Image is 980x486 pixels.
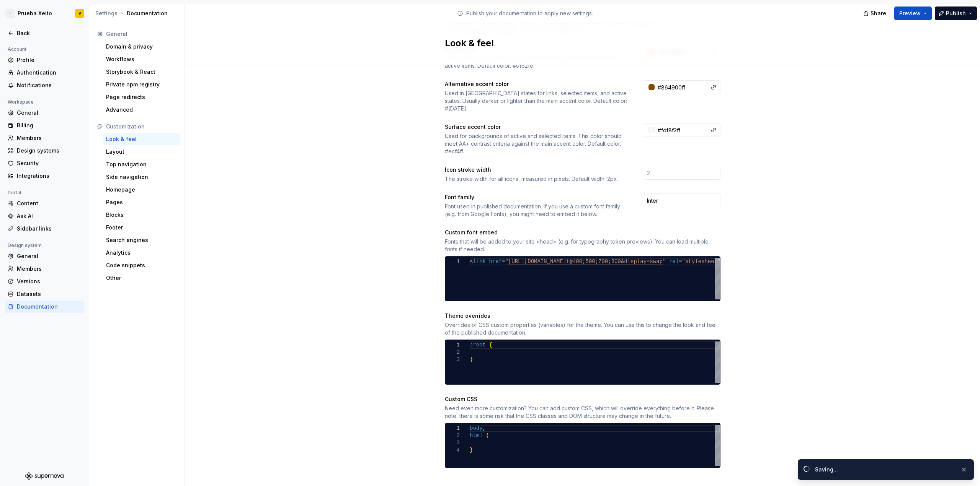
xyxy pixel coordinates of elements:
div: 3 [445,356,460,363]
button: TPrueba XeitoV [2,5,87,22]
span: { [489,342,492,348]
div: Private npm registry [106,81,177,88]
a: Pages [103,196,180,208]
a: Domain & privacy [103,41,180,53]
a: Notifications [5,79,84,91]
input: e.g. #000000 [655,80,707,94]
div: General [17,109,81,117]
input: 2 [644,166,720,180]
a: Analytics [103,247,180,259]
div: Look & feel [106,135,177,143]
span: { [486,432,489,439]
a: Authentication [5,67,84,79]
a: Blocks [103,209,180,221]
a: Content [5,197,84,210]
a: General [5,250,84,262]
div: Documentation [17,303,81,310]
span: [URL][DOMAIN_NAME] [508,258,566,265]
div: Need even more customization? You can add custom CSS, which will override everything before it. P... [445,405,720,420]
div: Ask AI [17,212,81,220]
a: Layout [103,146,180,158]
span: = [679,258,682,265]
div: Billing [17,122,81,129]
a: General [5,107,84,119]
div: Pages [106,198,177,206]
a: Search engines [103,234,180,246]
a: Billing [5,119,84,132]
span: Preview [899,10,921,17]
a: Sidebar links [5,223,84,235]
div: 1 [445,341,460,349]
div: Members [17,265,81,273]
a: Footer [103,221,180,234]
span: t@400;500;700;800&display=swap [566,258,663,265]
a: Workflows [103,53,180,65]
span: " [505,258,508,265]
div: Back [17,29,81,37]
div: Font family [445,193,630,201]
p: Publish your documentation to apply new settings. [466,10,593,17]
div: 2 [445,349,460,356]
span: } [470,356,473,362]
div: Layout [106,148,177,156]
div: Alternative accent color [445,80,630,88]
div: Profile [17,56,81,64]
a: Members [5,132,84,144]
div: 2 [445,432,460,439]
a: Back [5,27,84,39]
h2: Look & feel [445,37,711,49]
div: Analytics [106,249,177,257]
div: Custom font embed [445,229,720,236]
a: Page redirects [103,91,180,103]
span: = [502,258,505,265]
div: 3 [445,439,460,447]
a: Code snippets [103,259,180,271]
a: Security [5,157,84,169]
a: Members [5,263,84,275]
a: Other [103,272,180,284]
div: Workspace [5,98,37,107]
div: Design system [5,241,45,250]
div: Homepage [106,186,177,193]
div: Fonts that will be added to your site <head> (e.g. for typography token previews). You can load m... [445,238,720,253]
svg: Supernova Logo [25,472,64,480]
div: Top navigation [106,161,177,168]
div: Security [17,159,81,167]
span: } [470,447,473,453]
div: Other [106,274,177,282]
a: Top navigation [103,158,180,171]
span: < [470,258,473,265]
div: Prueba Xeito [18,10,52,17]
div: Font used in published documentation. If you use a custom font family (e.g. from Google Fonts), y... [445,203,630,218]
div: Integrations [17,172,81,180]
a: Datasets [5,288,84,300]
div: Notifications [17,81,81,89]
div: Documentation [95,10,181,17]
div: Versions [17,278,81,285]
div: T [5,9,15,18]
span: href [489,258,502,265]
span: rel [669,258,678,265]
button: Preview [894,7,932,20]
a: Versions [5,275,84,288]
div: Icon stroke width [445,166,630,174]
div: 1 [445,258,460,265]
a: Advanced [103,104,180,116]
span: "stylesheet" [682,258,720,265]
div: Authentication [17,69,81,76]
div: Code snippets [106,262,177,269]
div: Overrides of CSS custom properties (variables) for the theme. You can use this to change the look... [445,321,720,336]
span: Publish [946,10,966,17]
div: General [106,30,177,38]
div: Footer [106,224,177,231]
div: Used for backgrounds of active and selected items. This color should meet AA+ contrast criteria a... [445,132,630,155]
div: Surface accent color [445,123,630,131]
div: Search engines [106,236,177,244]
div: Sidebar links [17,225,81,232]
a: Documentation [5,301,84,313]
div: Datasets [17,290,81,298]
div: Used in [GEOGRAPHIC_DATA] states for links, selected items, and active states. Usually darker or ... [445,89,630,112]
span: link [473,258,486,265]
span: , [482,425,485,431]
a: Design systems [5,145,84,157]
